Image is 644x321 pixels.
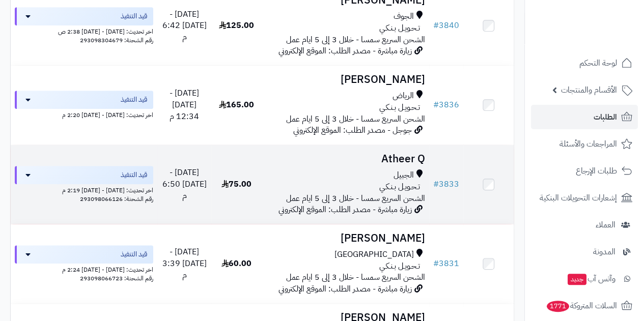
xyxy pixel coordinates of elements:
[170,87,199,123] span: [DATE] - [DATE] 12:34 م
[15,264,153,274] div: اخر تحديث: [DATE] - [DATE] 2:24 م
[379,102,420,113] span: تـحـويـل بـنـكـي
[433,99,459,111] a: #3836
[393,90,414,102] span: الرياض
[162,166,207,202] span: [DATE] - [DATE] 6:50 م
[433,19,439,32] span: #
[394,11,414,22] span: الجوف
[278,283,412,295] span: زيارة مباشرة - مصدر الطلب: الموقع الإلكتروني
[162,8,207,44] span: [DATE] - [DATE] 6:42 م
[559,137,617,151] span: المراجعات والأسئلة
[540,191,617,205] span: إشعارات التحويلات البنكية
[531,294,638,318] a: السلات المتروكة1771
[278,45,412,57] span: زيارة مباشرة - مصدر الطلب: الموقع الإلكتروني
[547,301,569,312] span: 1771
[531,132,638,156] a: المراجعات والأسئلة
[433,178,439,190] span: #
[15,25,153,36] div: اخر تحديث: [DATE] - [DATE] 2:38 ص
[121,11,147,21] span: قيد التنفيذ
[593,245,615,259] span: المدونة
[121,95,147,105] span: قيد التنفيذ
[531,240,638,264] a: المدونة
[531,105,638,129] a: الطلبات
[286,271,425,283] span: الشحن السريع سمسا - خلال 3 إلى 5 ايام عمل
[278,203,412,216] span: زيارة مباشرة - مصدر الطلب: الموقع الإلكتروني
[80,36,153,45] span: رقم الشحنة: 293098304679
[433,19,459,32] a: #3840
[219,19,254,32] span: 125.00
[531,213,638,237] a: العملاء
[266,232,425,244] h3: [PERSON_NAME]
[433,178,459,190] a: #3833
[266,153,425,165] h3: Atheer Q
[433,257,439,270] span: #
[162,246,207,281] span: [DATE] - [DATE] 3:39 م
[575,27,634,48] img: logo-2.png
[286,34,425,46] span: الشحن السريع سمسا - خلال 3 إلى 5 ايام عمل
[531,51,638,75] a: لوحة التحكم
[379,22,420,34] span: تـحـويـل بـنـكـي
[334,249,414,260] span: [GEOGRAPHIC_DATA]
[219,99,254,111] span: 165.00
[433,257,459,270] a: #3831
[379,181,420,193] span: تـحـويـل بـنـكـي
[596,218,615,232] span: العملاء
[561,83,617,97] span: الأقسام والمنتجات
[576,164,617,178] span: طلبات الإرجاع
[15,109,153,120] div: اخر تحديث: [DATE] - [DATE] 2:20 م
[80,274,153,283] span: رقم الشحنة: 293098066723
[531,267,638,291] a: وآتس آبجديد
[567,272,615,286] span: وآتس آب
[394,169,414,181] span: الجبيل
[531,186,638,210] a: إشعارات التحويلات البنكية
[266,74,425,85] h3: [PERSON_NAME]
[121,249,147,259] span: قيد التنفيذ
[531,159,638,183] a: طلبات الإرجاع
[293,124,412,136] span: جوجل - مصدر الطلب: الموقع الإلكتروني
[121,170,147,180] span: قيد التنفيذ
[286,192,425,205] span: الشحن السريع سمسا - خلال 3 إلى 5 ايام عمل
[594,110,617,124] span: الطلبات
[15,184,153,195] div: اخر تحديث: [DATE] - [DATE] 2:19 م
[433,99,439,111] span: #
[379,260,420,272] span: تـحـويـل بـنـكـي
[568,274,586,285] span: جديد
[80,194,153,203] span: رقم الشحنة: 293098066126
[546,299,617,313] span: السلات المتروكة
[579,56,617,70] span: لوحة التحكم
[221,257,251,270] span: 60.00
[221,178,251,190] span: 75.00
[286,113,425,125] span: الشحن السريع سمسا - خلال 3 إلى 5 ايام عمل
